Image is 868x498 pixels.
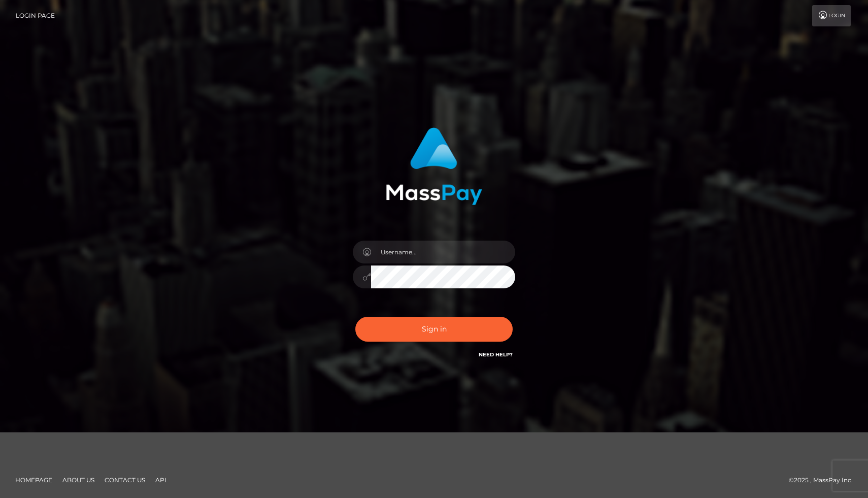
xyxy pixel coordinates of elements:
img: MassPay Login [386,127,482,205]
button: Sign in [355,317,513,342]
a: Contact Us [101,472,149,488]
a: Login Page [16,5,55,26]
div: © 2025 , MassPay Inc. [789,475,860,486]
a: Homepage [11,472,56,488]
a: Need Help? [479,351,513,358]
a: About Us [58,472,98,488]
a: API [151,472,171,488]
a: Login [812,5,851,26]
input: Username... [371,241,515,263]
